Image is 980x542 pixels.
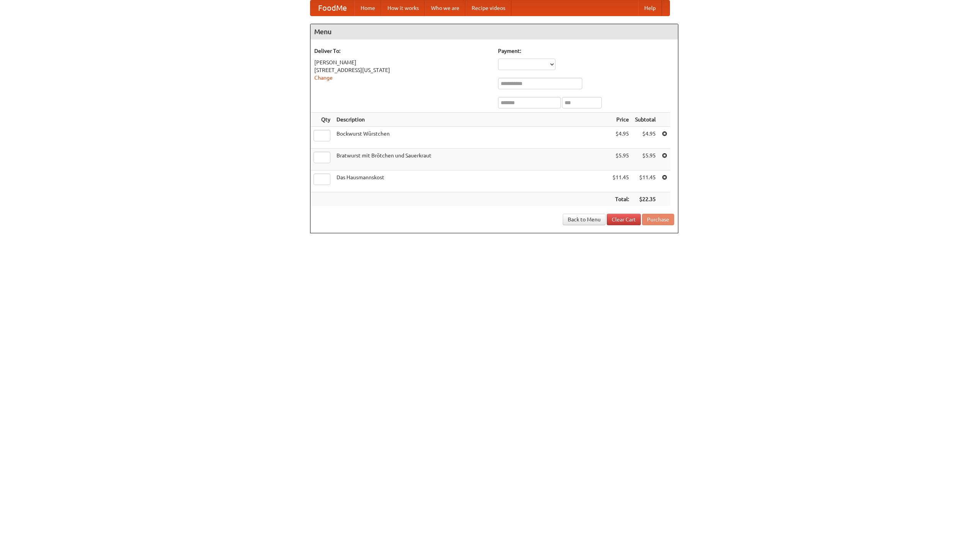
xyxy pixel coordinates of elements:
[310,0,354,16] a: FoodMe
[609,113,632,127] th: Price
[381,0,425,16] a: How it works
[314,59,490,66] div: [PERSON_NAME]
[609,127,632,149] td: $4.95
[632,113,659,127] th: Subtotal
[314,75,333,81] a: Change
[354,0,381,16] a: Home
[642,214,674,225] button: Purchase
[333,127,609,149] td: Bockwurst Würstchen
[607,214,641,225] a: Clear Cart
[632,149,659,170] td: $5.95
[333,170,609,192] td: Das Hausmannskost
[333,113,609,127] th: Description
[563,214,606,225] a: Back to Menu
[609,170,632,192] td: $11.45
[632,170,659,192] td: $11.45
[310,24,678,39] h4: Menu
[498,47,674,55] h5: Payment:
[310,113,333,127] th: Qty
[632,127,659,149] td: $4.95
[425,0,465,16] a: Who we are
[632,192,659,206] th: $22.35
[465,0,511,16] a: Recipe videos
[314,66,490,74] div: [STREET_ADDRESS][US_STATE]
[609,149,632,170] td: $5.95
[638,0,662,16] a: Help
[609,192,632,206] th: Total:
[333,149,609,170] td: Bratwurst mit Brötchen und Sauerkraut
[314,47,490,55] h5: Deliver To:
